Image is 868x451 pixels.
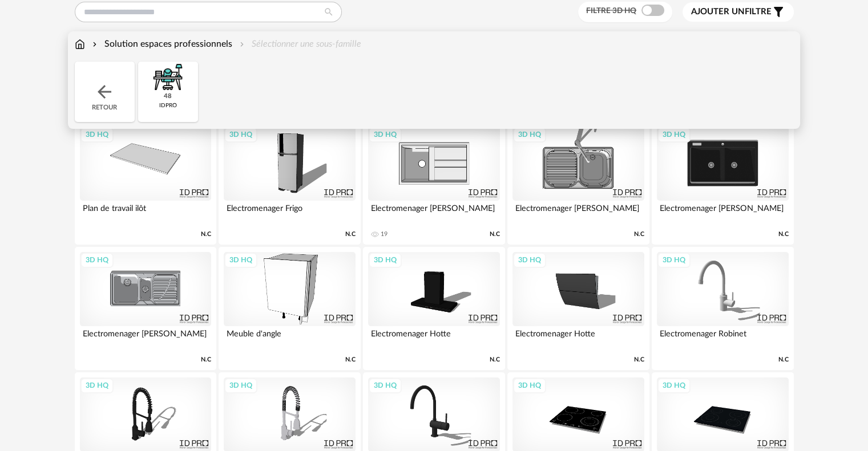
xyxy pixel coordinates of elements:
span: N.C [201,230,211,238]
span: N.C [201,356,211,364]
a: 3D HQ Electromenager [PERSON_NAME] N.C [652,121,793,245]
a: 3D HQ Plan de travail ilôt N.C [75,121,216,245]
div: Electromenager [PERSON_NAME] [368,201,499,224]
a: 3D HQ Electromenager Hotte N.C [507,247,649,370]
a: 3D HQ Electromenager Hotte N.C [363,247,504,370]
span: N.C [634,356,644,364]
span: N.C [345,356,356,364]
div: idpro [159,102,177,109]
div: 3D HQ [80,127,114,142]
div: Solution espaces professionnels [90,38,232,51]
div: 3D HQ [513,253,546,267]
div: Electromenager Frigo [224,201,355,224]
span: filtre [691,6,772,18]
span: N.C [345,230,356,238]
div: Retour [75,62,135,122]
img: svg+xml;base64,PHN2ZyB3aWR0aD0iMTYiIGhlaWdodD0iMTciIHZpZXdCb3g9IjAgMCAxNiAxNyIgZmlsbD0ibm9uZSIgeG... [75,38,85,51]
span: N.C [778,230,789,238]
div: 3D HQ [657,127,691,142]
div: Meuble d'angle [224,326,355,349]
div: 19 [381,230,387,238]
a: 3D HQ Electromenager Robinet N.C [652,247,793,370]
span: N.C [490,230,500,238]
a: 3D HQ Electromenager [PERSON_NAME] N.C [507,121,649,245]
div: Electromenager [PERSON_NAME] [80,326,211,349]
div: 3D HQ [224,253,257,267]
a: 3D HQ Electromenager [PERSON_NAME] N.C [75,247,216,370]
a: 3D HQ Electromenager [PERSON_NAME] 19 N.C [363,121,504,245]
span: N.C [778,356,789,364]
div: 3D HQ [369,127,402,142]
div: 3D HQ [513,378,546,393]
div: 3D HQ [513,127,546,142]
div: Electromenager Hotte [512,326,644,349]
button: Ajouter unfiltre Filter icon [683,2,794,22]
img: svg+xml;base64,PHN2ZyB3aWR0aD0iMjQiIGhlaWdodD0iMjQiIHZpZXdCb3g9IjAgMCAyNCAyNCIgZmlsbD0ibm9uZSIgeG... [94,82,115,102]
span: Filter icon [772,5,785,19]
span: Ajouter un [691,7,745,16]
div: Electromenager Robinet [657,326,788,349]
span: N.C [634,230,644,238]
div: 3D HQ [80,253,114,267]
div: 48 [164,92,172,101]
div: 3D HQ [80,378,114,393]
div: 3D HQ [369,253,402,267]
div: 3D HQ [657,253,691,267]
a: 3D HQ Electromenager Frigo N.C [219,121,360,245]
div: 3D HQ [224,127,257,142]
div: 3D HQ [369,378,402,393]
div: 3D HQ [657,378,691,393]
div: Electromenager [PERSON_NAME] [512,201,644,224]
img: svg+xml;base64,PHN2ZyB3aWR0aD0iMTYiIGhlaWdodD0iMTYiIHZpZXdCb3g9IjAgMCAxNiAxNiIgZmlsbD0ibm9uZSIgeG... [90,38,99,51]
span: Filtre 3D HQ [586,7,636,15]
img: espace-de-travail.png [152,62,183,92]
div: Electromenager [PERSON_NAME] [657,201,788,224]
a: 3D HQ Meuble d'angle N.C [219,247,360,370]
div: 3D HQ [224,378,257,393]
span: N.C [490,356,500,364]
div: Plan de travail ilôt [80,201,211,224]
div: Electromenager Hotte [368,326,499,349]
